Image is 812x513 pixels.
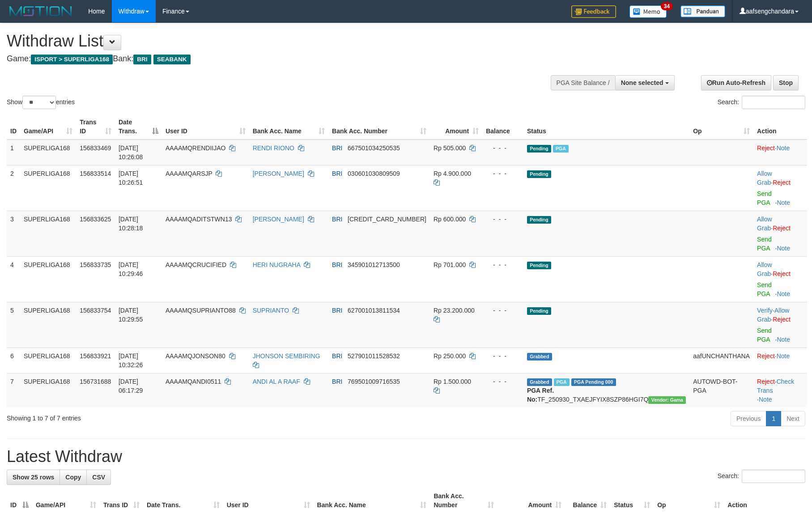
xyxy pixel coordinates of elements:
span: BRI [332,378,342,385]
td: TF_250930_TXAEJFYIX8SZP86HGI7Q [523,373,689,407]
td: SUPERLIGA168 [20,302,76,348]
a: Copy [60,470,87,485]
a: [PERSON_NAME] [253,216,304,223]
span: 156833735 [80,261,111,268]
h4: Game: Bank: [7,55,532,64]
span: Copy 030601030809509 to clipboard [348,170,400,177]
a: Note [777,336,790,343]
td: 1 [7,140,20,165]
th: Trans ID: activate to sort column ascending [76,114,115,140]
span: Pending [527,145,551,153]
div: - - - [486,169,520,178]
span: 34 [661,2,673,10]
td: SUPERLIGA168 [20,211,76,256]
span: Vendor URL: https://trx31.1velocity.biz [648,396,686,404]
td: SUPERLIGA168 [20,373,76,407]
a: Send PGA [757,327,772,343]
span: 156833469 [80,144,111,152]
a: Send PGA [757,281,772,297]
span: BRI [332,170,342,177]
a: Send PGA [757,190,772,206]
span: Grabbed [527,378,552,386]
span: 156833625 [80,216,111,223]
button: None selected [615,75,675,90]
td: 2 [7,165,20,211]
label: Show entries [7,96,75,109]
a: HERI NUGRAHA [253,261,301,268]
span: Copy 345901012713500 to clipboard [348,261,400,268]
span: · [757,216,773,232]
th: Balance [482,114,523,140]
td: AUTOWD-BOT-PGA [689,373,753,407]
th: Action [753,114,807,140]
span: CSV [92,474,105,481]
span: Rp 1.500.000 [434,378,471,385]
span: Rp 23.200.000 [434,307,475,314]
select: Showentries [22,96,56,109]
span: · [757,261,773,277]
span: [DATE] 10:26:08 [119,144,143,161]
span: Rp 600.000 [434,216,466,223]
span: · [757,307,789,323]
b: PGA Ref. No: [527,387,554,403]
span: AAAAMQADITSTWN13 [166,216,232,223]
th: ID [7,114,20,140]
div: - - - [486,260,520,269]
a: Check Trans [757,378,794,394]
img: panduan.png [680,5,725,17]
span: BRI [332,261,342,268]
a: Verify [757,307,773,314]
td: 7 [7,373,20,407]
span: 156833921 [80,352,111,360]
th: User ID: activate to sort column ascending [162,114,249,140]
span: AAAAMQCRUCIFIED [166,261,226,268]
span: Pending [527,262,551,269]
td: · · [753,373,807,407]
a: Run Auto-Refresh [701,75,771,90]
span: AAAAMQRENDIIJAO [166,144,226,152]
a: RENDI RIONO [253,144,294,152]
div: Showing 1 to 7 of 7 entries [7,410,332,423]
span: BRI [332,352,342,360]
td: · [753,256,807,302]
td: · [753,140,807,165]
span: Copy 587701021968536 to clipboard [348,216,426,223]
a: Show 25 rows [7,470,60,485]
span: 156833754 [80,307,111,314]
span: Marked by aafromsomean [554,378,570,386]
a: Reject [773,316,791,323]
div: PGA Site Balance / [551,75,615,90]
div: - - - [486,215,520,224]
span: Rp 701.000 [434,261,466,268]
th: Game/API: activate to sort column ascending [20,114,76,140]
span: Rp 4.900.000 [434,170,471,177]
a: SUPRIANTO [253,307,289,314]
td: · [753,165,807,211]
a: Send PGA [757,236,772,252]
a: Allow Grab [757,261,772,277]
span: Copy [65,474,81,481]
a: ANDI AL A RAAF [253,378,300,385]
th: Amount: activate to sort column ascending [430,114,482,140]
span: AAAAMQARSJP [166,170,213,177]
th: Bank Acc. Number: activate to sort column ascending [328,114,430,140]
a: Allow Grab [757,170,772,186]
span: Rp 505.000 [434,144,466,152]
span: [DATE] 10:26:51 [119,170,143,186]
a: Reject [757,352,775,360]
a: Note [777,352,790,360]
img: Button%20Memo.svg [629,5,667,18]
a: Note [777,199,790,206]
span: Show 25 rows [13,474,54,481]
a: Note [777,290,790,297]
span: Copy 527901011528532 to clipboard [348,352,400,360]
td: 4 [7,256,20,302]
span: SEABANK [153,55,191,64]
td: SUPERLIGA168 [20,348,76,373]
span: AAAAMQJONSON80 [166,352,225,360]
a: Reject [757,144,775,152]
td: aafUNCHANTHANA [689,348,753,373]
td: · · [753,302,807,348]
span: AAAAMQSUPRIANTO88 [166,307,236,314]
span: PGA Pending [571,378,616,386]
